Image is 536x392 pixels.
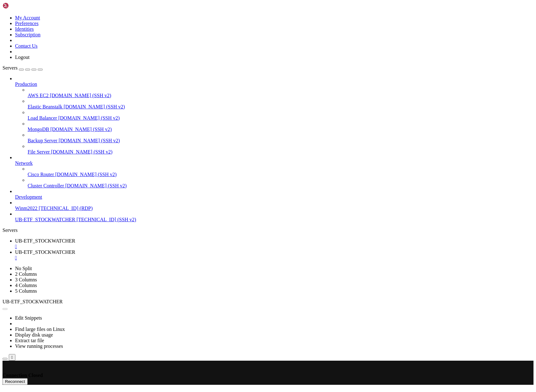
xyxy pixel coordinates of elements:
a: View running processes [15,343,63,349]
li: MongoDB [DOMAIN_NAME] (SSH v2) [28,121,533,132]
span: [DOMAIN_NAME] (SSH v2) [51,149,113,154]
a: Load Balancer [DOMAIN_NAME] (SSH v2) [28,115,533,121]
a: MongoDB [DOMAIN_NAME] (SSH v2) [28,127,533,132]
a: Elastic Beanstalk [DOMAIN_NAME] (SSH v2) [28,104,533,110]
span: Development [15,194,42,200]
span: Backup Server [28,138,57,143]
li: Cluster Controller [DOMAIN_NAME] (SSH v2) [28,177,533,189]
li: Cisco Router [DOMAIN_NAME] (SSH v2) [28,166,533,177]
li: AWS EC2 [DOMAIN_NAME] (SSH v2) [28,87,533,98]
a: My Account [15,15,40,20]
a: Subscription [15,32,40,37]
span: UB-ETF_STOCKWATCHER [15,249,75,255]
a: UB-ETF_STOCKWATCHER [15,238,533,249]
li: Production [15,76,533,155]
span: [DOMAIN_NAME] (SSH v2) [50,93,111,98]
a: UB-ETF_STOCKWATCHER [15,249,533,261]
li: Winm2022 [TECHNICAL_ID] (RDP) [15,200,533,211]
span: Servers [3,65,18,71]
a: AWS EC2 [DOMAIN_NAME] (SSH v2) [28,93,533,98]
span: [DOMAIN_NAME] (SSH v2) [59,138,120,143]
span: Cluster Controller [28,183,64,188]
a: 4 Columns [15,283,37,288]
li: Development [15,189,533,200]
a: Cisco Router [DOMAIN_NAME] (SSH v2) [28,172,533,177]
li: UB-ETF_STOCKWATCHER [TECHNICAL_ID] (SSH v2) [15,211,533,222]
a: Network [15,160,533,166]
span: MongoDB [28,127,49,132]
div: Servers [3,227,533,233]
li: File Server [DOMAIN_NAME] (SSH v2) [28,144,533,155]
span: Load Balancer [28,115,57,121]
a: UB-ETF_STOCKWATCHER [TECHNICAL_ID] (SSH v2) [15,217,533,222]
span: [DOMAIN_NAME] (SSH v2) [50,127,112,132]
a:  [15,244,533,249]
a: File Server [DOMAIN_NAME] (SSH v2) [28,149,533,155]
a: Logout [15,55,29,60]
a: Edit Snippets [15,315,42,321]
a: Find large files on Linux [15,327,65,332]
span: UB-ETF_STOCKWATCHER [15,217,75,222]
a: Production [15,81,533,87]
span: UB-ETF_STOCKWATCHER [3,299,63,304]
a: Cluster Controller [DOMAIN_NAME] (SSH v2) [28,183,533,189]
a: Display disk usage [15,332,53,337]
span: [DOMAIN_NAME] (SSH v2) [65,183,127,188]
span: [DOMAIN_NAME] (SSH v2) [55,172,117,177]
a: Backup Server [DOMAIN_NAME] (SSH v2) [28,138,533,144]
a: 2 Columns [15,271,37,277]
a: Winm2022 [TECHNICAL_ID] (RDP) [15,206,533,211]
a: Extract tar file [15,338,44,343]
img: Shellngn [3,3,39,9]
a: 5 Columns [15,288,37,294]
button:  [9,354,15,361]
li: Elastic Beanstalk [DOMAIN_NAME] (SSH v2) [28,98,533,110]
li: Network [15,155,533,189]
span: Production [15,81,37,87]
a: Preferences [15,21,39,26]
span: Network [15,160,33,166]
a: No Split [15,266,32,271]
span: [TECHNICAL_ID] (SSH v2) [77,217,136,222]
span: UB-ETF_STOCKWATCHER [15,238,75,243]
div:  [11,355,13,360]
span: Elastic Beanstalk [28,104,62,109]
span: [DOMAIN_NAME] (SSH v2) [58,115,120,121]
a: Servers [3,65,43,71]
li: Backup Server [DOMAIN_NAME] (SSH v2) [28,132,533,144]
a: 3 Columns [15,277,37,282]
li: Load Balancer [DOMAIN_NAME] (SSH v2) [28,110,533,121]
span: Cisco Router [28,172,54,177]
a: Contact Us [15,43,38,49]
span: File Server [28,149,50,154]
span: [DOMAIN_NAME] (SSH v2) [64,104,125,109]
a: Identities [15,26,34,32]
a: Development [15,194,533,200]
span: [TECHNICAL_ID] (RDP) [39,206,93,211]
span: Winm2022 [15,206,37,211]
a:  [15,255,533,261]
span: AWS EC2 [28,93,49,98]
